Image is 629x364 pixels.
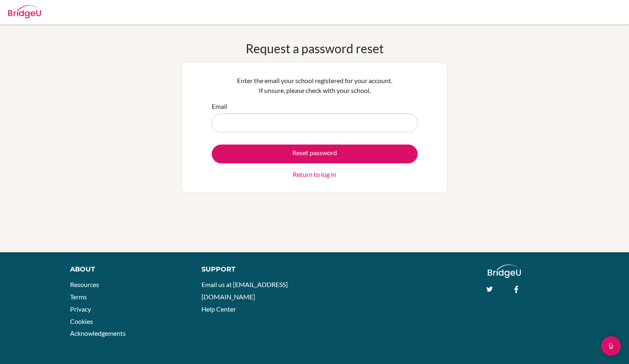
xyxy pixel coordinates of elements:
h1: Request a password reset [246,41,384,56]
div: Open Intercom Messenger [601,336,621,356]
a: Resources [70,280,99,288]
a: Cookies [70,317,93,325]
div: About [70,265,183,274]
a: Email us at [EMAIL_ADDRESS][DOMAIN_NAME] [201,280,288,301]
a: Return to log in [293,170,336,179]
a: Privacy [70,305,91,313]
div: Support [201,265,306,274]
img: logo_white@2x-f4f0deed5e89b7ecb1c2cc34c3e3d731f90f0f143d5ea2071677605dd97b5244.png [488,265,521,278]
a: Acknowledgements [70,329,126,337]
a: Help Center [201,305,236,313]
a: Terms [70,293,87,301]
button: Reset password [212,145,418,163]
label: Email [212,102,227,111]
p: Enter the email your school registered for your account. If unsure, please check with your school. [212,76,418,95]
img: Bridge-U [8,5,41,18]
